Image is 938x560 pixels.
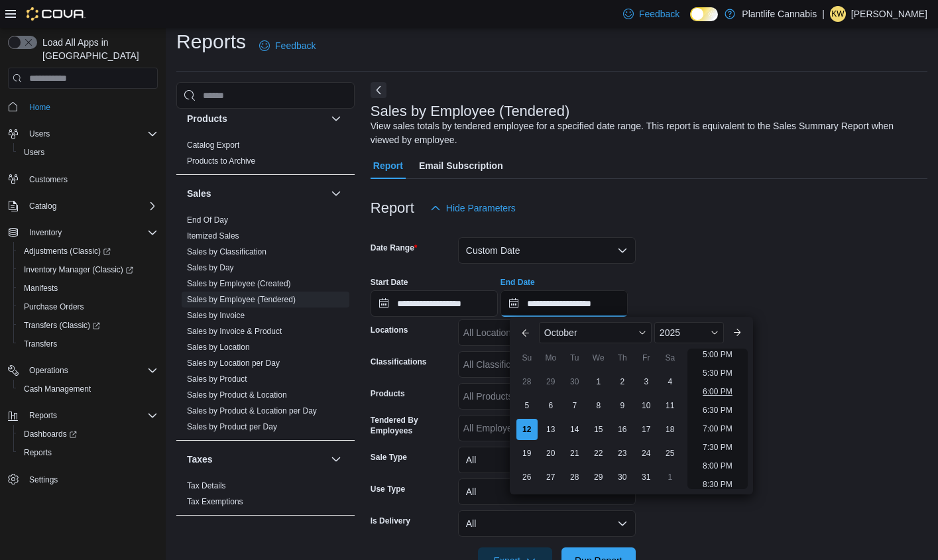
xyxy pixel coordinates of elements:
[29,129,50,139] span: Users
[636,347,657,368] div: Fr
[187,342,250,353] span: Sales by Location
[24,99,56,115] a: Home
[371,484,405,494] label: Use Type
[187,406,317,416] a: Sales by Product & Location per Day
[697,347,738,363] li: 5:00 PM
[371,200,414,216] h3: Report
[831,6,844,22] span: KW
[564,395,585,416] div: day-7
[13,425,163,443] a: Dashboards
[660,347,681,368] div: Sa
[24,408,62,423] button: Reports
[539,322,652,343] div: Button. Open the month selector. October is currently selected.
[3,406,163,425] button: Reports
[690,7,718,21] input: Dark Mode
[371,516,410,526] label: Is Delivery
[373,152,403,179] span: Report
[328,111,344,127] button: Products
[19,243,158,259] span: Adjustments (Classic)
[636,395,657,416] div: day-10
[24,384,91,394] span: Cash Management
[19,144,158,160] span: Users
[187,140,239,150] a: Catalog Export
[187,279,291,288] a: Sales by Employee (Created)
[29,410,57,421] span: Reports
[187,295,296,304] a: Sales by Employee (Tendered)
[612,467,633,488] div: day-30
[27,7,86,21] img: Cova
[654,322,724,343] div: Button. Open the year selector. 2025 is currently selected.
[24,172,73,188] a: Customers
[13,443,163,462] button: Reports
[19,336,158,352] span: Transfers
[176,28,246,55] h1: Reports
[500,290,628,317] input: Press the down key to enter a popover containing a calendar. Press the escape key to close the po...
[419,152,503,179] span: Email Subscription
[13,335,163,353] button: Transfers
[697,384,738,400] li: 6:00 PM
[3,361,163,380] button: Operations
[516,395,538,416] div: day-5
[328,451,344,467] button: Taxes
[636,467,657,488] div: day-31
[24,198,158,214] span: Catalog
[24,472,63,488] a: Settings
[187,156,255,166] a: Products to Archive
[24,126,158,142] span: Users
[29,201,56,211] span: Catalog
[371,277,408,288] label: Start Date
[19,445,158,461] span: Reports
[187,453,325,466] button: Taxes
[612,395,633,416] div: day-9
[636,371,657,392] div: day-3
[690,21,691,22] span: Dark Mode
[187,390,287,400] a: Sales by Product & Location
[24,320,100,331] span: Transfers (Classic)
[19,280,158,296] span: Manifests
[187,262,234,273] span: Sales by Day
[187,453,213,466] h3: Taxes
[29,174,68,185] span: Customers
[851,6,927,22] p: [PERSON_NAME]
[24,283,58,294] span: Manifests
[19,381,158,397] span: Cash Management
[544,327,577,338] span: October
[19,317,158,333] span: Transfers (Classic)
[176,137,355,174] div: Products
[515,322,536,343] button: Previous Month
[187,278,291,289] span: Sales by Employee (Created)
[588,419,609,440] div: day-15
[588,347,609,368] div: We
[19,280,63,296] a: Manifests
[13,298,163,316] button: Purchase Orders
[660,327,680,338] span: 2025
[516,443,538,464] div: day-19
[24,198,62,214] button: Catalog
[24,471,158,488] span: Settings
[29,475,58,485] span: Settings
[458,510,636,537] button: All
[187,327,282,336] a: Sales by Invoice & Product
[19,317,105,333] a: Transfers (Classic)
[687,349,748,489] ul: Time
[371,452,407,463] label: Sale Type
[24,363,74,378] button: Operations
[24,225,158,241] span: Inventory
[24,408,158,423] span: Reports
[564,347,585,368] div: Tu
[516,347,538,368] div: Su
[24,429,77,439] span: Dashboards
[742,6,817,22] p: Plantlife Cannabis
[458,478,636,505] button: All
[187,421,277,432] span: Sales by Product per Day
[458,237,636,264] button: Custom Date
[540,347,561,368] div: Mo
[3,170,163,189] button: Customers
[3,197,163,215] button: Catalog
[636,419,657,440] div: day-17
[187,112,325,125] button: Products
[187,263,234,272] a: Sales by Day
[371,325,408,335] label: Locations
[19,144,50,160] a: Users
